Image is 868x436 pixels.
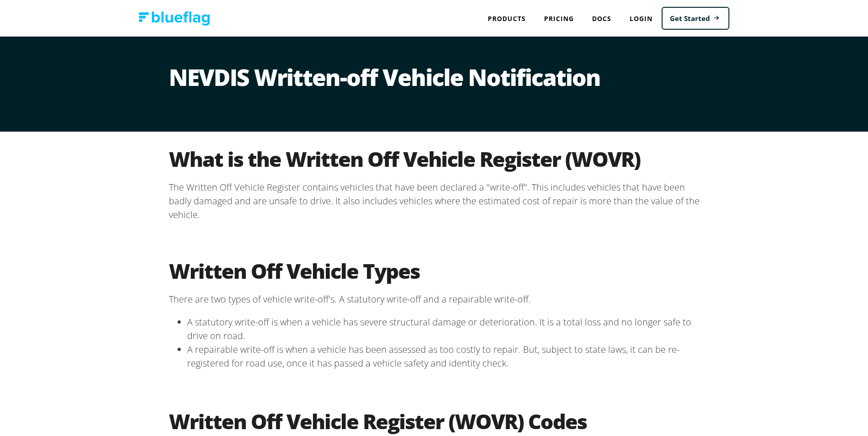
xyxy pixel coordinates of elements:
[583,9,620,28] a: Docs
[169,258,700,283] h2: Written Off Vehicle Types
[169,181,700,222] p: The Written Off Vehicle Register contains vehicles that have been declared a "write-off". This in...
[169,409,700,434] h2: Written Off Vehicle Register (WOVR) Codes
[169,66,700,102] h1: NEVDIS Written-off Vehicle Notification
[169,292,700,306] p: There are two types of vehicle write-off's. A statutory write-off and a repairable write-off.
[187,343,700,370] li: A repairable write-off is when a vehicle has been assessed as too costly to repair. But, subject ...
[169,146,700,171] h2: What is the Written Off Vehicle Register (WOVR)
[620,9,662,28] a: Login to Blue Flag application
[535,9,583,28] a: Pricing
[187,315,700,343] li: A statutory write-off is when a vehicle has severe structural damage or deterioration. It is a to...
[139,11,210,26] img: Blue Flag logo
[662,7,729,30] a: Get Started
[479,9,535,28] div: Products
